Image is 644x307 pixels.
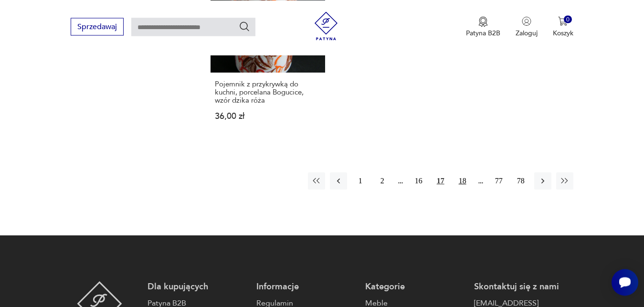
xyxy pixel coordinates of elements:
button: 17 [432,172,449,190]
p: Skontaktuj się z nami [474,281,573,293]
a: Ikona medaluPatyna B2B [466,16,500,37]
p: Kategorie [365,281,465,293]
p: Dla kupujących [148,281,247,293]
button: 1 [352,172,369,190]
button: 18 [454,172,471,190]
p: Zaloguj [516,28,538,37]
button: 78 [512,172,529,190]
img: Ikonka użytkownika [522,16,531,26]
img: Patyna - sklep z meblami i dekoracjami vintage [312,11,340,40]
a: Sprzedawaj [71,24,124,31]
button: 2 [374,172,391,190]
button: 77 [490,172,507,190]
iframe: Smartsupp widget button [612,269,638,296]
p: Informacje [256,281,356,293]
p: Patyna B2B [466,28,500,37]
button: 0Koszyk [553,16,573,37]
button: Patyna B2B [466,16,500,37]
p: 36,00 zł [215,112,321,120]
p: Koszyk [553,28,573,37]
button: Zaloguj [516,16,538,37]
button: 16 [410,172,427,190]
button: Sprzedawaj [71,18,124,35]
img: Ikona koszyka [558,16,568,26]
button: Szukaj [239,21,250,32]
div: 0 [564,15,572,23]
h3: Pojemnik z przykrywką do kuchni, porcelana Bogucice, wzór dzika róża [215,80,321,105]
img: Ikona medalu [478,16,488,27]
